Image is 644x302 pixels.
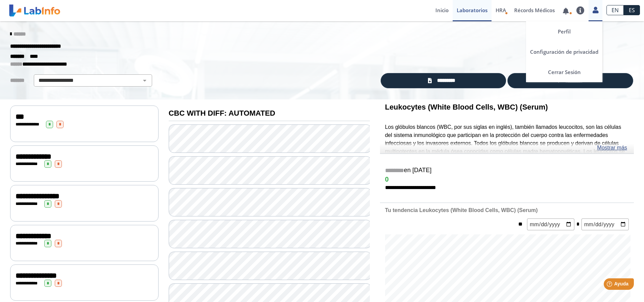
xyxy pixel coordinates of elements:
a: Mostrar más [597,144,627,152]
h4: 0 [385,176,629,184]
p: Los glóbulos blancos (WBC, por sus siglas en inglés), también llamados leucocitos, son las célula... [385,123,629,196]
input: mm/dd/yyyy [581,218,629,230]
a: Perfil [526,21,602,42]
b: Leukocytes (White Blood Cells, WBC) (Serum) [385,103,548,111]
span: HRA [496,7,506,14]
h5: en [DATE] [385,167,629,175]
input: mm/dd/yyyy [527,218,574,230]
b: Tu tendencia Leukocytes (White Blood Cells, WBC) (Serum) [385,207,538,213]
a: Configuración de privacidad [526,42,602,62]
a: Cerrar Sesión [526,62,602,82]
iframe: Help widget launcher [584,276,637,295]
a: EN [606,5,624,15]
b: CBC WITH DIFF: AUTOMATED [169,109,275,117]
a: ES [624,5,640,15]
